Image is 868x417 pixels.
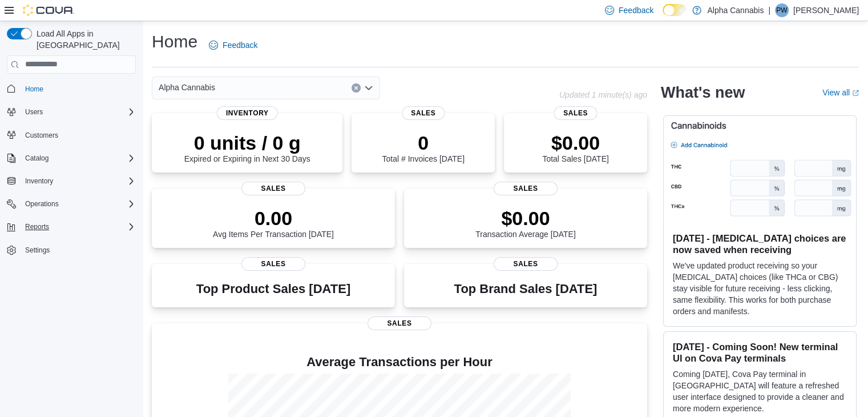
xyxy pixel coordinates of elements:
[159,81,215,94] span: Alpha Cannabis
[21,82,136,96] span: Home
[663,4,687,16] input: Dark Mode
[673,368,847,414] p: Coming [DATE], Cova Pay terminal in [GEOGRAPHIC_DATA] will feature a refreshed user interface des...
[25,177,53,186] span: Inventory
[475,207,576,230] p: $0.00
[161,355,638,369] h4: Average Transactions per Hour
[673,341,847,364] h3: [DATE] - Coming Soon! New terminal UI on Cova Pay terminals
[21,174,58,188] button: Inventory
[542,131,608,163] div: Total Sales [DATE]
[21,243,54,257] a: Settings
[364,83,373,93] button: Open list of options
[21,128,136,142] span: Customers
[2,104,140,120] button: Users
[707,3,764,17] p: Alpha Cannabis
[775,3,789,17] div: Paul Wilkie
[21,82,48,96] a: Home
[559,90,647,99] p: Updated 1 minute(s) ago
[2,127,140,143] button: Customers
[25,246,50,255] span: Settings
[454,282,597,296] h3: Top Brand Sales [DATE]
[494,182,558,195] span: Sales
[213,207,334,230] p: 0.00
[223,39,257,51] span: Feedback
[822,88,859,97] a: View allExternal link
[768,3,770,17] p: |
[663,16,663,17] span: Dark Mode
[25,131,58,140] span: Customers
[25,199,59,209] span: Operations
[793,3,859,17] p: [PERSON_NAME]
[352,83,361,93] button: Clear input
[32,28,136,51] span: Load All Apps in [GEOGRAPHIC_DATA]
[494,257,558,271] span: Sales
[661,83,745,102] h2: What's new
[23,5,74,16] img: Cova
[241,257,305,271] span: Sales
[196,282,350,296] h3: Top Product Sales [DATE]
[382,131,464,163] div: Total # Invoices [DATE]
[619,5,653,16] span: Feedback
[21,220,136,234] span: Reports
[475,207,576,239] div: Transaction Average [DATE]
[2,219,140,235] button: Reports
[2,173,140,189] button: Inventory
[21,197,136,211] span: Operations
[2,81,140,97] button: Home
[241,182,305,195] span: Sales
[852,90,859,97] svg: External link
[542,131,608,154] p: $0.00
[25,222,49,231] span: Reports
[554,106,597,120] span: Sales
[368,316,431,330] span: Sales
[204,34,262,57] a: Feedback
[21,151,53,165] button: Catalog
[21,220,54,234] button: Reports
[152,30,197,53] h1: Home
[2,242,140,258] button: Settings
[25,85,43,94] span: Home
[382,131,464,154] p: 0
[21,174,136,188] span: Inventory
[673,232,847,255] h3: [DATE] - [MEDICAL_DATA] choices are now saved when receiving
[2,196,140,212] button: Operations
[21,151,136,165] span: Catalog
[21,197,63,211] button: Operations
[2,150,140,166] button: Catalog
[25,107,43,117] span: Users
[21,243,136,257] span: Settings
[25,154,49,163] span: Catalog
[673,260,847,317] p: We've updated product receiving so your [MEDICAL_DATA] choices (like THCa or CBG) stay visible fo...
[776,3,787,17] span: PW
[21,129,63,142] a: Customers
[21,105,136,119] span: Users
[21,105,47,119] button: Users
[7,76,136,288] nav: Complex example
[184,131,310,154] p: 0 units / 0 g
[217,106,278,120] span: Inventory
[184,131,310,163] div: Expired or Expiring in Next 30 Days
[213,207,334,239] div: Avg Items Per Transaction [DATE]
[402,106,445,120] span: Sales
